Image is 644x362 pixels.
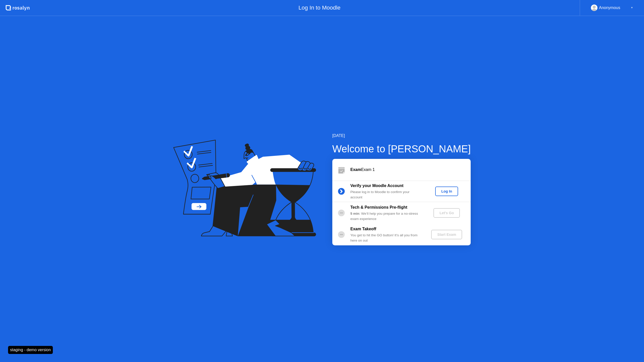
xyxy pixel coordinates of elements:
b: 5 min [350,212,359,215]
button: Let's Go [433,208,460,218]
div: : We’ll help you prepare for a no-stress exam experience [350,211,423,221]
b: Tech & Permissions Pre-flight [350,205,407,209]
div: Log In [437,189,456,193]
div: Let's Go [435,211,458,215]
div: Please log in to Moodle to confirm your account [350,190,423,200]
div: Anonymous [599,5,620,11]
div: ▼ [631,5,633,11]
div: You get to hit the GO button! It’s all you from here on out [350,233,423,243]
div: Exam 1 [350,167,471,173]
button: Start Exam [431,230,462,239]
button: Log In [435,187,458,196]
div: Welcome to [PERSON_NAME] [332,141,471,156]
b: Exam [350,167,361,172]
b: Exam Takeoff [350,227,376,231]
div: staging - demo version [8,346,53,354]
div: Start Exam [433,233,460,237]
b: Verify your Moodle Account [350,184,404,188]
div: [DATE] [332,133,471,139]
